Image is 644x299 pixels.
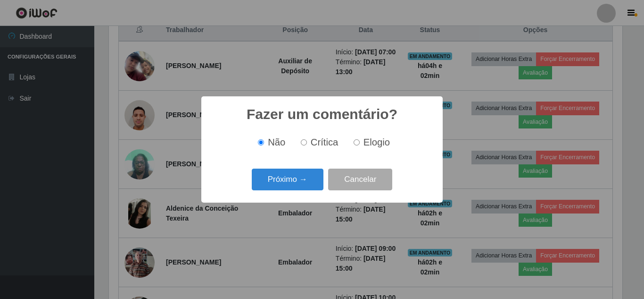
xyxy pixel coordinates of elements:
[354,139,360,145] input: Elogio
[311,137,339,147] span: Crítica
[247,106,397,123] h2: Fazer um comentário?
[258,139,264,145] input: Não
[268,137,285,147] span: Não
[301,139,307,145] input: Crítica
[328,169,392,191] button: Cancelar
[252,169,323,191] button: Próximo →
[363,137,390,147] span: Elogio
